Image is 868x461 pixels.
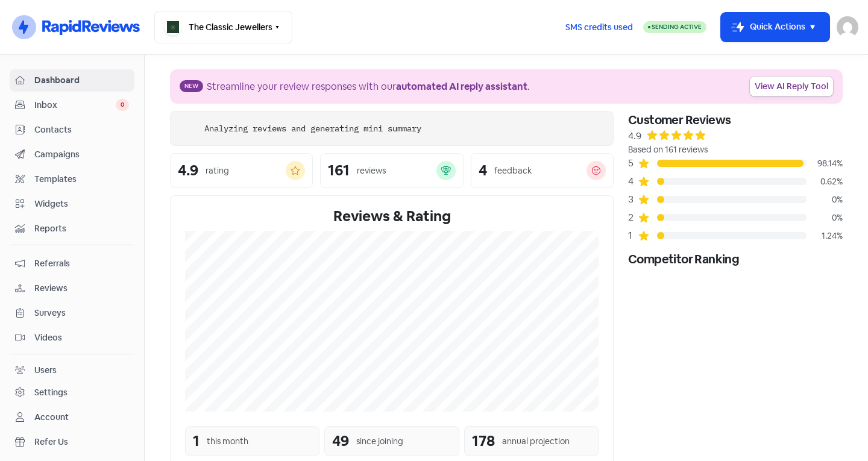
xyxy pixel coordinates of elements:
[10,193,134,215] a: Widgets
[328,163,350,178] div: 161
[628,228,638,243] div: 1
[10,143,134,166] a: Campaigns
[207,435,248,448] div: this month
[628,111,843,129] div: Customer Reviews
[628,129,641,143] div: 4.9
[10,359,134,381] a: Users
[807,230,843,242] div: 1.24%
[10,119,134,141] a: Contacts
[396,80,527,93] b: automated AI reply assistant
[170,153,313,188] a: 4.9rating
[206,165,229,177] div: rating
[34,331,129,344] span: Videos
[320,153,463,188] a: 161reviews
[10,218,134,240] a: Reports
[628,250,843,268] div: Competitor Ranking
[10,277,134,299] a: Reviews
[750,77,833,96] a: View AI Reply Tool
[479,163,487,178] div: 4
[193,430,200,452] div: 1
[807,175,843,188] div: 0.62%
[502,435,570,448] div: annual projection
[807,193,843,206] div: 0%
[10,94,134,116] a: Inbox 0
[10,406,134,428] a: Account
[10,327,134,349] a: Videos
[652,23,702,31] span: Sending Active
[807,212,843,224] div: 0%
[34,222,129,235] span: Reports
[34,124,129,136] span: Contacts
[10,69,134,92] a: Dashboard
[10,431,134,453] a: Refer Us
[332,430,349,452] div: 49
[34,99,116,111] span: Inbox
[34,282,129,295] span: Reviews
[721,13,829,42] button: Quick Actions
[207,80,530,94] div: Streamline your review responses with our .
[178,163,198,178] div: 4.9
[10,168,134,190] a: Templates
[204,122,421,135] div: Analyzing reviews and generating mini summary
[34,307,129,319] span: Surveys
[628,174,638,189] div: 4
[555,20,643,33] a: SMS credits used
[154,11,292,43] button: The Classic Jewellers
[34,257,129,270] span: Referrals
[628,192,638,207] div: 3
[628,210,638,225] div: 2
[10,302,134,324] a: Surveys
[356,435,403,448] div: since joining
[357,165,386,177] div: reviews
[494,165,532,177] div: feedback
[10,381,134,404] a: Settings
[34,411,69,424] div: Account
[837,16,858,38] img: User
[185,205,599,227] div: Reviews & Rating
[34,173,129,186] span: Templates
[34,436,129,448] span: Refer Us
[628,143,843,156] div: Based on 161 reviews
[10,252,134,275] a: Referrals
[565,21,633,34] span: SMS credits used
[34,364,57,377] div: Users
[34,148,129,161] span: Campaigns
[643,20,706,34] a: Sending Active
[807,157,843,170] div: 98.14%
[628,156,638,171] div: 5
[34,74,129,87] span: Dashboard
[472,430,495,452] div: 178
[471,153,614,188] a: 4feedback
[34,386,68,399] div: Settings
[116,99,129,111] span: 0
[180,80,203,92] span: New
[34,198,129,210] span: Widgets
